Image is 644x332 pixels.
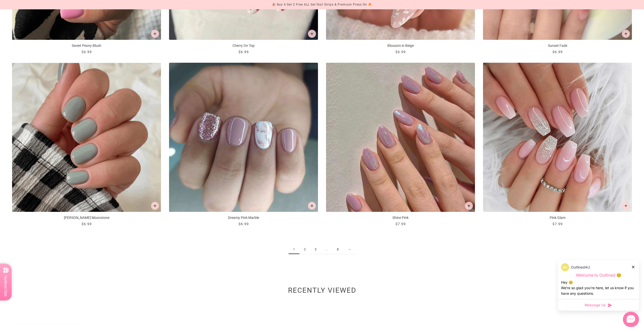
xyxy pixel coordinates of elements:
img: Misty Moonstone-Press on Manicure-Outlined [12,63,161,212]
button: Add to cart [622,202,630,210]
span: $6.99 [552,50,563,54]
button: Add to cart [308,30,316,38]
p: Sweet Peony Blush [12,43,161,48]
span: 1 [289,245,299,254]
div: Hey 😊 We‘re so glad you’re here, let us know if you have any questions. [561,280,636,296]
button: Add to cart [622,30,630,38]
p: Blossom in Beige [326,43,475,48]
span: $7.99 [395,222,406,226]
p: Dreamy Pink Marble [169,215,318,220]
button: Add to cart [465,202,473,210]
h2: Recently viewed [12,289,632,294]
span: $7.99 [552,222,563,226]
span: $6.99 [82,50,92,54]
span: Message Us [585,303,606,308]
a: 8 [332,245,343,254]
a: Pink Glam [483,63,632,227]
p: Shine Pink [326,215,475,220]
img: data:image/png;base64,iVBORw0KGgoAAAANSUhEUgAAACQAAAAkCAYAAADhAJiYAAAAAXNSR0IArs4c6QAAArdJREFUWEf... [561,263,569,271]
p: Welcome to Outlined 😊 [561,273,636,278]
div: 🎉 Buy 4 Get 2 Free ALL Gel Nail Strips & Premium Press On 🔥 [272,2,372,7]
p: Cherry On Top [169,43,318,48]
p: Pink Glam [483,215,632,220]
span: $6.99 [238,50,249,54]
p: OutlinedAU [571,264,590,270]
span: $6.99 [238,222,249,226]
a: → [343,245,356,254]
a: Shine Pink [326,63,475,227]
span: $6.99 [82,222,92,226]
a: 2 [299,245,310,254]
button: Add to cart [308,202,316,210]
a: Misty Moonstone [12,63,161,227]
button: Add to cart [151,30,159,38]
span: $6.99 [395,50,406,54]
span: ... [321,245,332,254]
p: [PERSON_NAME] Moonstone [12,215,161,220]
a: Dreamy Pink Marble [169,63,318,227]
button: Add to cart [151,202,159,210]
p: Sunset Fade [483,43,632,48]
a: 3 [310,245,321,254]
